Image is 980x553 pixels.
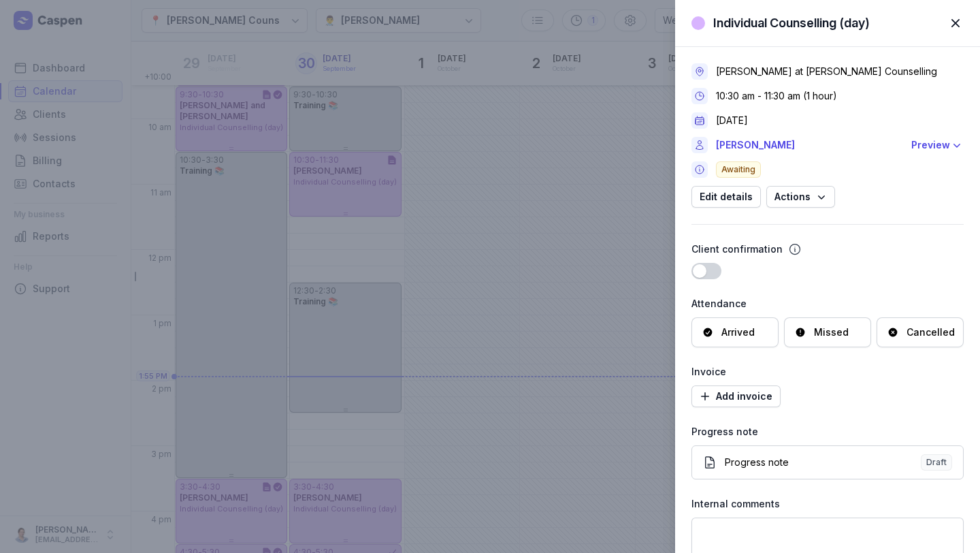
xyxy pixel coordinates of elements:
div: Arrived [721,326,755,339]
span: Edit details [700,189,753,205]
a: [PERSON_NAME] [716,137,903,153]
div: Cancelled [906,326,955,339]
div: Individual Counselling (day) [713,15,870,31]
div: Internal comments [691,496,964,512]
div: Preview [911,137,950,153]
span: Draft [921,454,952,471]
div: Progress note [725,456,921,469]
div: Invoice [691,364,964,380]
button: Edit details [691,186,761,208]
div: [PERSON_NAME] at [PERSON_NAME] Counselling [716,65,937,78]
span: Awaiting [716,161,761,178]
div: Client confirmation [691,241,783,257]
div: Missed [814,326,849,339]
div: [DATE] [716,114,748,127]
div: Progress note [691,424,964,440]
div: Attendance [691,296,964,312]
div: 10:30 am - 11:30 am (1 hour) [716,89,837,103]
a: Progress noteDraft [691,445,964,479]
span: Add invoice [700,388,772,405]
span: Actions [774,189,827,205]
button: Preview [911,137,964,153]
button: Actions [766,186,835,208]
